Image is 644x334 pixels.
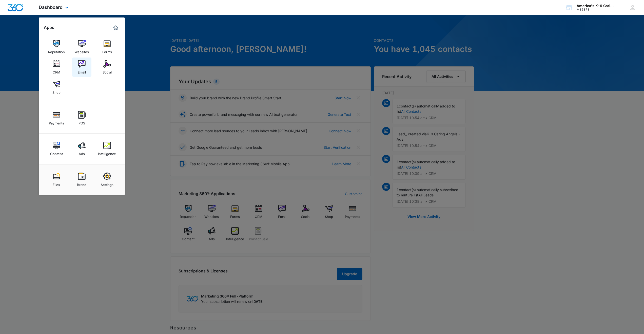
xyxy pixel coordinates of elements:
div: Email [78,68,86,74]
a: Forms [97,37,117,57]
div: Websites [74,47,89,54]
a: Email [72,58,91,77]
div: POS [79,119,85,125]
a: Marketing 360® Dashboard [112,24,120,32]
div: Ads [79,149,85,156]
div: Reputation [48,47,65,54]
a: Files [47,170,66,189]
a: Shop [47,78,66,97]
div: Payments [49,119,64,125]
a: Intelligence [97,139,117,158]
div: Forms [102,47,112,54]
div: Settings [101,180,113,187]
div: Content [50,149,63,156]
div: Intelligence [98,149,116,156]
a: Reputation [47,37,66,57]
a: Websites [72,37,91,57]
span: Dashboard [39,5,63,10]
div: Social [103,68,112,74]
a: Settings [97,170,117,189]
div: Files [53,180,60,187]
a: Content [47,139,66,158]
a: Payments [47,108,66,128]
div: account id [577,8,614,11]
div: CRM [53,68,60,74]
a: POS [72,108,91,128]
h2: Apps [44,25,54,30]
a: CRM [47,58,66,77]
div: Brand [77,180,86,187]
div: Shop [52,88,61,95]
div: account name [577,4,614,8]
a: Brand [72,170,91,189]
a: Social [97,58,117,77]
a: Ads [72,139,91,158]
